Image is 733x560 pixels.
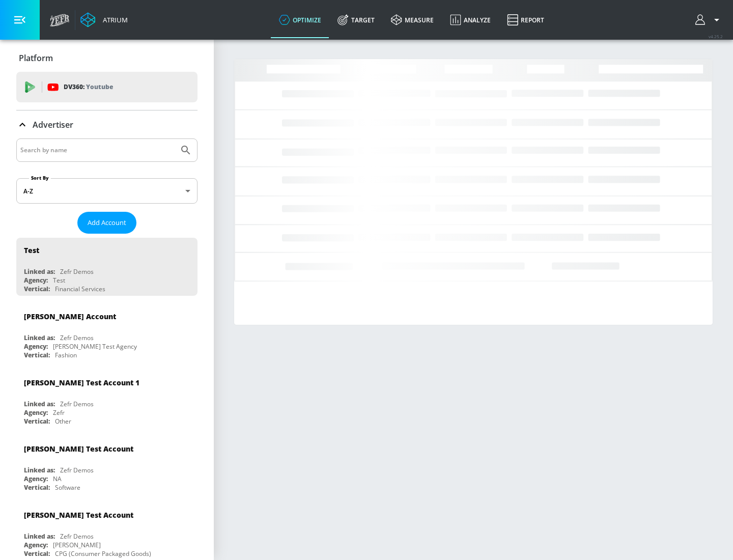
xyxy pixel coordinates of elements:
a: Analyze [442,2,499,38]
div: CPG (Consumer Packaged Goods) [55,549,151,558]
div: Vertical: [24,417,50,426]
p: Platform [19,52,53,64]
div: A-Z [16,178,198,204]
div: Test [53,276,65,285]
div: [PERSON_NAME] Test AccountLinked as:Zefr DemosAgency:NAVertical:Software [16,436,198,494]
a: Target [329,2,383,38]
div: Platform [16,44,198,72]
div: Linked as: [24,267,55,276]
div: [PERSON_NAME] Account [24,312,116,321]
div: Agency: [24,474,48,483]
div: TestLinked as:Zefr DemosAgency:TestVertical:Financial Services [16,238,198,296]
div: [PERSON_NAME] Test Account [24,510,133,520]
div: Software [55,483,80,492]
div: Vertical: [24,483,50,492]
a: Atrium [80,12,128,27]
div: Zefr Demos [60,400,94,408]
div: Fashion [55,351,77,359]
div: Zefr [53,408,65,417]
div: Linked as: [24,532,55,541]
a: Report [499,2,552,38]
div: [PERSON_NAME] AccountLinked as:Zefr DemosAgency:[PERSON_NAME] Test AgencyVertical:Fashion [16,304,198,362]
div: Vertical: [24,351,50,359]
div: DV360: Youtube [16,72,198,102]
div: Advertiser [16,110,198,139]
span: v 4.25.2 [709,34,723,39]
div: NA [53,474,62,483]
div: Zefr Demos [60,333,94,342]
span: Add Account [88,217,126,229]
div: Vertical: [24,549,50,558]
p: DV360: [64,81,113,93]
div: Vertical: [24,285,50,293]
div: Agency: [24,276,48,285]
div: [PERSON_NAME] Test Account 1Linked as:Zefr DemosAgency:ZefrVertical:Other [16,370,198,428]
div: Test [24,245,39,255]
div: [PERSON_NAME] Test Agency [53,342,137,351]
div: Agency: [24,541,48,549]
div: Zefr Demos [60,466,94,474]
div: Linked as: [24,400,55,408]
div: Zefr Demos [60,267,94,276]
div: Linked as: [24,333,55,342]
div: Other [55,417,71,426]
div: Financial Services [55,285,105,293]
div: [PERSON_NAME] Test Account [24,444,133,454]
div: Atrium [99,15,128,24]
p: Advertiser [33,119,73,130]
a: measure [383,2,442,38]
div: [PERSON_NAME] Test Account 1 [24,378,139,387]
div: Agency: [24,408,48,417]
div: Zefr Demos [60,532,94,541]
label: Sort By [29,175,51,181]
div: [PERSON_NAME] [53,541,101,549]
a: optimize [271,2,329,38]
input: Search by name [20,144,175,157]
button: Add Account [77,212,136,234]
p: Youtube [86,81,113,92]
div: Agency: [24,342,48,351]
div: Linked as: [24,466,55,474]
